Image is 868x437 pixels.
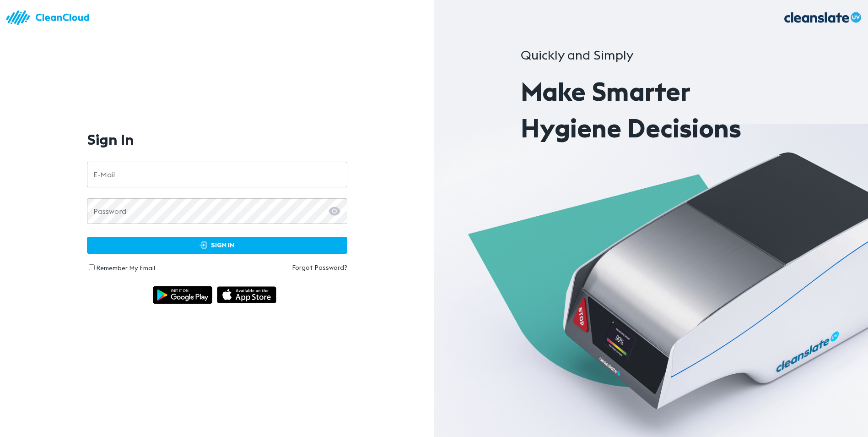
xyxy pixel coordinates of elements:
h1: Sign In [87,131,134,148]
button: Sign In [87,237,347,254]
label: Remember My Email [96,264,155,272]
img: logo_.070fea6c.svg [776,5,868,31]
p: Make Smarter Hygiene Decisions [521,73,781,147]
img: img_appstore.1cb18997.svg [217,286,276,304]
img: logo.83bc1f05.svg [5,5,96,31]
a: Forgot Password? [217,263,347,272]
img: img_android.ce55d1a6.svg [153,286,212,304]
span: Sign In [97,240,338,251]
span: Quickly and Simply [521,47,633,63]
